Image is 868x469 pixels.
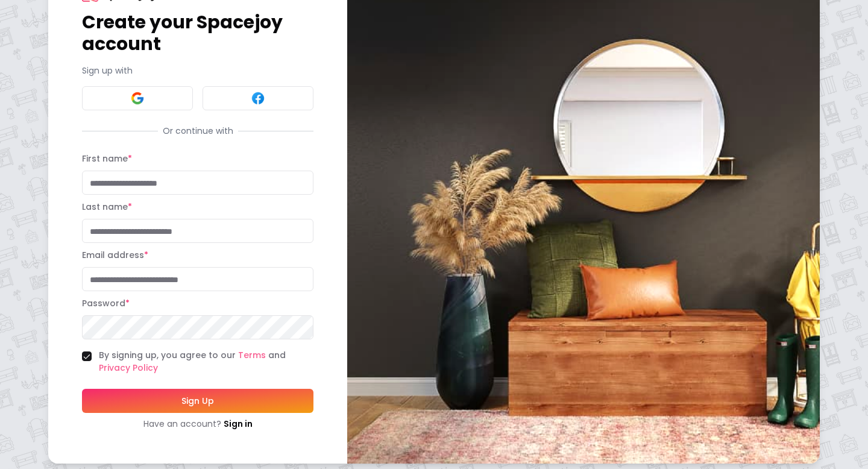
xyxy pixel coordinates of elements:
[82,11,313,55] h1: Create your Spacejoy account
[99,362,158,374] a: Privacy Policy
[82,418,313,430] div: Have an account?
[82,249,148,261] label: Email address
[158,125,238,137] span: Or continue with
[224,418,253,430] a: Sign in
[238,349,266,361] a: Terms
[82,297,130,309] label: Password
[99,349,313,374] label: By signing up, you agree to our and
[82,201,132,213] label: Last name
[82,65,313,77] p: Sign up with
[130,91,145,105] img: Google signin
[82,389,313,413] button: Sign Up
[82,153,132,165] label: First name
[251,91,265,105] img: Facebook signin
